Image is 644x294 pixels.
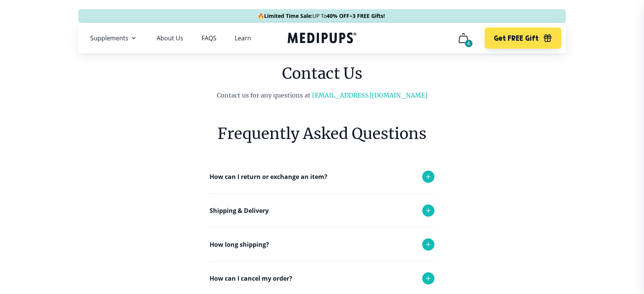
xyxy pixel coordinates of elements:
[288,31,356,46] a: Medipups
[494,34,538,43] span: Get FREE Gift
[167,62,477,85] h1: Contact Us
[235,34,251,42] a: Learn
[157,34,183,42] a: About Us
[485,27,561,49] button: Get FREE Gift
[258,12,385,20] span: 🔥 UP To +
[210,123,434,145] h6: Frequently Asked Questions
[210,172,327,181] p: How can I return or exchange an item?
[312,91,428,99] a: [EMAIL_ADDRESS][DOMAIN_NAME]
[210,274,292,283] p: How can I cancel my order?
[210,261,434,292] div: Each order takes 1-2 business days to be delivered.
[210,206,269,215] p: Shipping & Delivery
[202,34,216,42] a: FAQS
[90,34,138,43] button: Supplements
[465,40,473,47] div: 4
[210,240,269,249] p: How long shipping?
[454,29,473,47] button: cart
[167,91,477,100] p: Contact us for any questions at
[90,34,128,42] span: Supplements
